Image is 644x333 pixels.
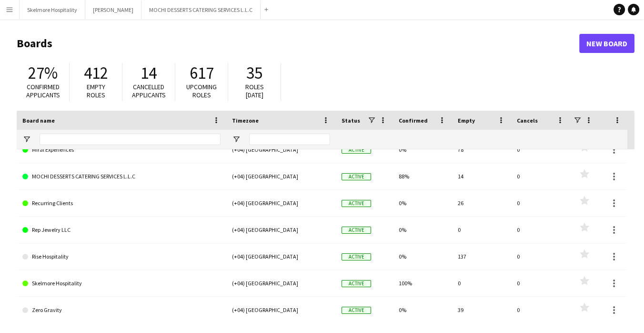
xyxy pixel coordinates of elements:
div: 0 [511,270,570,296]
span: Cancelled applicants [132,83,166,99]
div: 39 [452,297,511,323]
span: Empty [458,117,475,124]
span: 14 [141,62,157,83]
div: 0% [393,243,452,270]
div: (+04) [GEOGRAPHIC_DATA] [226,190,336,216]
input: Timezone Filter Input [249,134,330,145]
button: Open Filter Menu [22,135,31,144]
a: Zero Gravity [22,297,221,323]
a: Recurring Clients [22,190,221,217]
span: Active [342,173,371,180]
span: Active [342,227,371,234]
div: 88% [393,163,452,189]
div: (+04) [GEOGRAPHIC_DATA] [226,297,336,323]
span: 27% [28,62,58,83]
h1: Boards [17,36,579,51]
div: (+04) [GEOGRAPHIC_DATA] [226,136,336,163]
span: Active [342,307,371,314]
span: Confirmed applicants [26,83,60,99]
div: 0 [511,163,570,189]
div: 100% [393,270,452,296]
span: Active [342,280,371,287]
span: 617 [190,62,214,83]
span: Board name [22,117,55,124]
div: 137 [452,243,511,270]
span: Upcoming roles [186,83,217,99]
div: (+04) [GEOGRAPHIC_DATA] [226,217,336,243]
button: Skelmore Hospitality [20,0,85,19]
button: Open Filter Menu [232,135,241,144]
div: 0% [393,136,452,163]
div: 0% [393,217,452,243]
span: Timezone [232,117,259,124]
a: Skelmore Hospitality [22,270,221,297]
div: 0 [511,136,570,163]
div: 0 [452,270,511,296]
div: 0% [393,190,452,216]
span: Roles [DATE] [245,83,264,99]
span: Empty roles [87,83,105,99]
a: MOCHI DESSERTS CATERING SERVICES L.L.C [22,163,221,190]
span: Status [342,117,360,124]
span: 35 [246,62,262,83]
div: (+04) [GEOGRAPHIC_DATA] [226,270,336,296]
span: Active [342,200,371,207]
span: Confirmed [399,117,428,124]
a: Miral Experiences [22,136,221,163]
div: 0% [393,297,452,323]
div: (+04) [GEOGRAPHIC_DATA] [226,163,336,189]
div: 78 [452,136,511,163]
a: New Board [579,34,634,53]
button: MOCHI DESSERTS CATERING SERVICES L.L.C [141,0,261,19]
div: 14 [452,163,511,189]
div: 0 [511,190,570,216]
span: Active [342,253,371,260]
div: 0 [511,243,570,270]
button: [PERSON_NAME] [85,0,141,19]
div: 0 [511,297,570,323]
span: 412 [84,62,108,83]
span: Cancels [517,117,538,124]
div: 0 [511,217,570,243]
a: Rep Jewelry LLC [22,217,221,243]
div: 26 [452,190,511,216]
div: 0 [452,217,511,243]
input: Board name Filter Input [40,134,221,145]
div: (+04) [GEOGRAPHIC_DATA] [226,243,336,270]
a: Rise Hospitality [22,243,221,270]
span: Active [342,146,371,154]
